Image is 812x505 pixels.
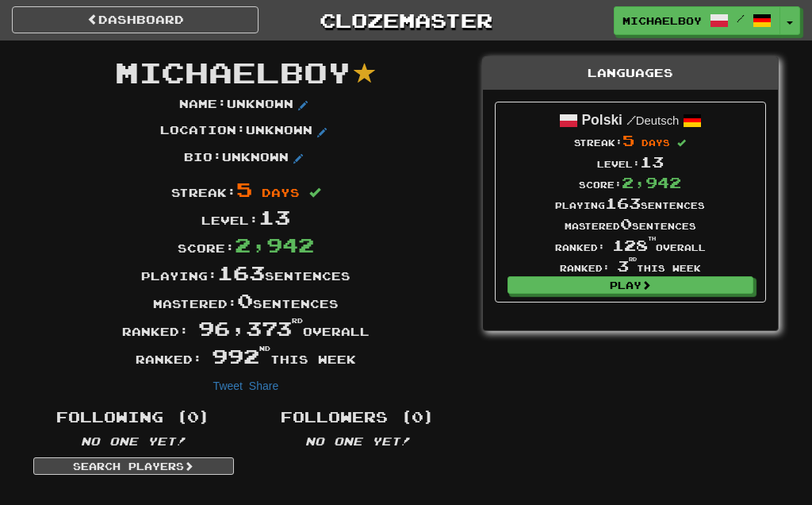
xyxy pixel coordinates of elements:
h4: Following (0) [33,410,234,426]
div: Languages [483,57,778,90]
span: 96,373 [198,316,303,340]
span: / [737,13,745,24]
span: 5 [236,177,252,201]
span: Streak includes today. [677,139,686,148]
span: 13 [259,205,290,229]
span: 0 [237,288,253,312]
span: MichaelBoy [115,55,351,89]
span: / [626,113,636,127]
div: Ranked: this week [21,342,470,370]
div: Level: [21,203,470,231]
a: Search Players [33,457,234,475]
h4: Followers (0) [258,410,458,426]
small: Deutsch [626,114,680,127]
div: Ranked: overall [21,314,470,342]
span: 13 [640,153,664,171]
a: Tweet [213,380,243,392]
a: Share [249,380,278,392]
sup: rd [292,317,303,325]
sup: nd [259,345,270,353]
div: Ranked: overall [555,235,706,256]
em: No one yet! [81,434,186,448]
span: 3 [617,257,637,275]
span: 163 [217,260,265,284]
div: Mastered: sentences [21,287,470,314]
a: MichaelBoy / [614,6,780,35]
div: Streak: [555,130,706,151]
p: Location : Unknown [160,122,331,141]
sup: th [648,236,656,241]
a: Clozemaster [282,6,529,34]
div: Playing: sentences [21,259,470,287]
div: Playing sentences [555,193,706,214]
strong: Polski [581,112,622,128]
span: 5 [622,132,634,149]
a: Play [507,276,753,294]
p: Bio : Unknown [184,149,308,168]
span: MichaelBoy [622,13,702,28]
span: 0 [620,215,632,233]
p: Name : Unknown [179,96,312,115]
div: Ranked: this week [555,256,706,276]
sup: rd [629,256,637,262]
div: Streak: [21,175,470,203]
span: 128 [612,237,656,254]
span: 2,942 [622,174,681,191]
span: 992 [212,344,270,368]
a: Dashboard [12,6,259,33]
div: Score: [555,172,706,193]
span: 2,942 [235,233,314,256]
div: Level: [555,152,706,172]
span: days [642,137,670,148]
div: Score: [21,231,470,259]
span: days [262,186,300,199]
span: 163 [605,195,641,212]
em: No one yet! [305,434,410,448]
div: Mastered sentences [555,214,706,234]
